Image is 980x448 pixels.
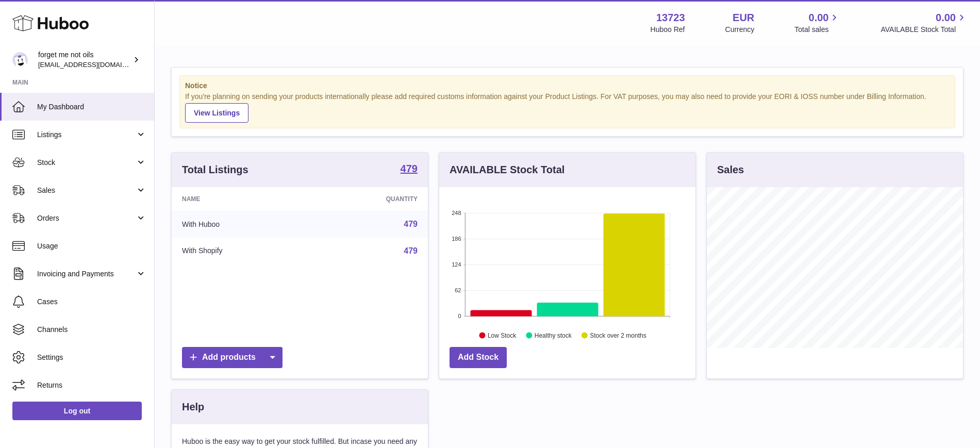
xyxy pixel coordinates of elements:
span: Channels [37,325,146,335]
span: Total sales [794,25,840,35]
span: Cases [37,297,146,307]
span: 0.00 [936,11,956,25]
strong: EUR [733,11,754,25]
span: AVAILABLE Stock Total [881,25,968,35]
a: 479 [404,246,418,255]
div: Currency [725,25,755,35]
span: My Dashboard [37,102,146,112]
text: 248 [452,210,461,216]
a: 479 [404,220,418,228]
span: Listings [37,130,136,140]
img: forgetmenothf@gmail.com [12,52,28,68]
a: Add Stock [450,347,507,368]
th: Name [172,187,310,211]
text: 186 [452,236,461,242]
td: With Shopify [172,238,310,264]
span: Stock [37,158,136,168]
h3: Sales [717,163,744,177]
h3: Help [182,400,204,414]
span: Settings [37,353,146,362]
td: With Huboo [172,211,310,238]
text: Low Stock [488,331,517,339]
text: Healthy stock [535,331,572,339]
a: 0.00 AVAILABLE Stock Total [881,11,968,35]
strong: 13723 [656,11,685,25]
strong: Notice [185,81,950,91]
text: Stock over 2 months [590,331,646,339]
a: Log out [12,402,142,420]
text: 0 [458,313,461,319]
div: Huboo Ref [651,25,685,35]
text: 124 [452,261,461,268]
span: [EMAIL_ADDRESS][DOMAIN_NAME] [38,60,152,69]
span: Usage [37,241,146,251]
th: Quantity [310,187,428,211]
h3: Total Listings [182,163,248,177]
span: 0.00 [809,11,829,25]
a: View Listings [185,103,248,123]
text: 62 [455,287,461,293]
h3: AVAILABLE Stock Total [450,163,564,177]
a: 479 [401,163,418,176]
div: If you're planning on sending your products internationally please add required customs informati... [185,92,950,123]
a: 0.00 Total sales [794,11,840,35]
div: forget me not oils [38,50,131,70]
span: Orders [37,213,136,223]
a: Add products [182,347,283,368]
span: Returns [37,380,146,390]
span: Sales [37,186,136,195]
span: Invoicing and Payments [37,269,136,279]
strong: 479 [401,163,418,174]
